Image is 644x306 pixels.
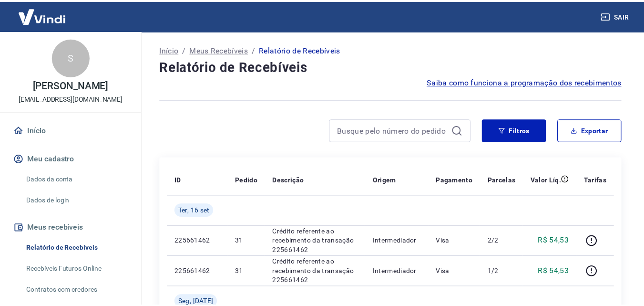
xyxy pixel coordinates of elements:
[19,94,124,104] p: [EMAIL_ADDRESS][DOMAIN_NAME]
[255,44,258,55] p: /
[563,119,628,142] button: Exportar
[440,267,478,276] p: Visa
[605,7,640,24] button: Sair
[11,120,131,141] a: Início
[11,0,73,30] img: Vindi
[176,175,183,185] p: ID
[23,281,131,301] a: Contratos com credores
[440,236,478,246] p: Visa
[23,260,131,280] a: Recebíveis Futuros Online
[262,44,344,55] p: Relatório de Recebíveis
[11,218,131,239] button: Meus recebíveis
[184,44,187,55] p: /
[377,175,400,185] p: Origem
[276,257,362,286] p: Crédito referente ao recebimento da transação 225661462
[536,175,567,185] p: Valor Líq.
[377,236,425,246] p: Intermediador
[276,175,307,185] p: Descrição
[493,236,521,246] p: 2/2
[431,76,628,88] a: Saiba como funciona a programação dos recebimentos
[544,235,575,247] p: R$ 54,53
[23,239,131,258] a: Relatório de Recebíveis
[176,267,222,276] p: 225661462
[493,175,521,185] p: Parcelas
[180,206,212,215] span: Ter, 16 set
[590,175,613,185] p: Tarifas
[23,191,131,211] a: Dados de login
[276,227,362,255] p: Crédito referente ao recebimento da transação 225661462
[176,236,222,246] p: 225661462
[487,119,552,142] button: Filtros
[23,169,131,189] a: Dados da conta
[52,38,91,76] div: S
[440,175,478,185] p: Pagamento
[237,267,260,276] p: 31
[192,44,251,55] a: Meus Recebíveis
[544,266,575,277] p: R$ 54,53
[341,123,452,137] input: Busque pelo número do pedido
[161,44,180,55] a: Início
[33,80,109,90] p: [PERSON_NAME]
[237,236,260,246] p: 31
[377,267,425,276] p: Intermediador
[237,175,260,185] p: Pedido
[493,267,521,276] p: 1/2
[11,148,131,169] button: Meu cadastro
[161,57,628,76] h4: Relatório de Recebíveis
